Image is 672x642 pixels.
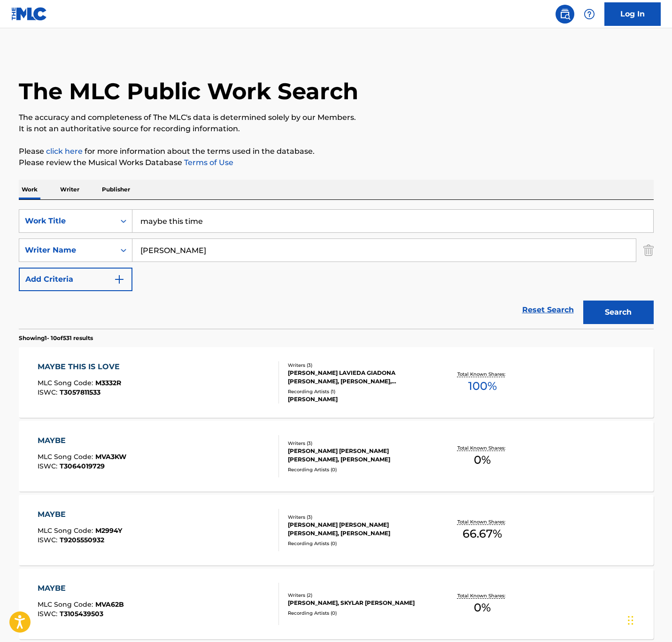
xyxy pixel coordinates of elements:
[288,521,430,538] div: [PERSON_NAME] [PERSON_NAME] [PERSON_NAME], [PERSON_NAME]
[38,610,60,618] span: ISWC :
[95,452,126,461] span: MVA3KW
[288,466,430,473] div: Recording Artists ( 0 )
[288,362,430,369] div: Writers ( 3 )
[38,452,95,461] span: MLC Song Code :
[11,7,47,21] img: MLC Logo
[25,215,109,227] div: Work Title
[288,395,430,404] div: [PERSON_NAME]
[288,447,430,464] div: [PERSON_NAME] [PERSON_NAME] [PERSON_NAME], [PERSON_NAME]
[38,526,95,535] span: MLC Song Code :
[288,514,430,521] div: Writers ( 3 )
[518,300,579,320] a: Reset Search
[38,435,126,446] div: MAYBE
[19,495,654,565] a: MAYBEMLC Song Code:M2994YISWC:T9205550932Writers (3)[PERSON_NAME] [PERSON_NAME] [PERSON_NAME], [P...
[38,388,60,396] span: ISWC :
[288,599,430,607] div: [PERSON_NAME], SKYLAR [PERSON_NAME]
[19,123,654,135] p: It is not an authoritative source for recording information.
[38,509,122,520] div: MAYBE
[288,369,430,386] div: [PERSON_NAME] LAVIEDA GIADONA [PERSON_NAME], [PERSON_NAME], [PERSON_NAME]
[457,444,508,452] p: Total Known Shares:
[95,379,121,387] span: M3332R
[19,421,654,491] a: MAYBEMLC Song Code:MVA3KWISWC:T3064019729Writers (3)[PERSON_NAME] [PERSON_NAME] [PERSON_NAME], [P...
[38,536,60,544] span: ISWC :
[19,146,654,157] p: Please for more information about the terms used in the database.
[60,462,105,470] span: T3064019729
[288,610,430,617] div: Recording Artists ( 0 )
[556,5,574,24] a: Public Search
[19,334,93,342] p: Showing 1 - 10 of 531 results
[19,77,358,105] h1: The MLC Public Work Search
[625,597,672,642] iframe: Chat Widget
[19,180,40,199] p: Work
[288,540,430,547] div: Recording Artists ( 0 )
[559,8,571,20] img: search
[19,347,654,418] a: MAYBE THIS IS LOVEMLC Song Code:M3332RISWC:T3057811533Writers (3)[PERSON_NAME] LAVIEDA GIADONA [P...
[38,583,124,594] div: MAYBE
[19,157,654,168] p: Please review the Musical Works Database
[182,158,233,167] a: Terms of Use
[583,301,654,324] button: Search
[474,452,491,468] span: 0 %
[60,388,100,396] span: T3057811533
[474,599,491,616] span: 0 %
[463,525,502,542] span: 66.67 %
[60,610,103,618] span: T3105439503
[46,147,83,156] a: click here
[57,180,82,199] p: Writer
[95,600,124,609] span: MVA62B
[643,238,654,262] img: Delete Criterion
[38,379,95,387] span: MLC Song Code :
[604,2,661,26] a: Log In
[288,440,430,447] div: Writers ( 3 )
[288,592,430,599] div: Writers ( 2 )
[580,5,599,24] div: Help
[114,274,125,285] img: 9d2ae6d4665cec9f34b9.svg
[628,606,633,634] div: Drag
[95,526,122,535] span: M2994Y
[60,536,104,544] span: T9205550932
[38,361,124,373] div: MAYBE THIS IS LOVE
[25,245,109,256] div: Writer Name
[457,592,508,599] p: Total Known Shares:
[38,462,60,470] span: ISWC :
[99,180,133,199] p: Publisher
[19,112,654,123] p: The accuracy and completeness of The MLC's data is determined solely by our Members.
[19,569,654,639] a: MAYBEMLC Song Code:MVA62BISWC:T3105439503Writers (2)[PERSON_NAME], SKYLAR [PERSON_NAME]Recording ...
[38,600,95,609] span: MLC Song Code :
[457,518,508,525] p: Total Known Shares:
[19,209,654,329] form: Search Form
[584,8,595,20] img: help
[288,388,430,395] div: Recording Artists ( 1 )
[19,268,132,291] button: Add Criteria
[468,378,497,395] span: 100 %
[457,371,508,378] p: Total Known Shares:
